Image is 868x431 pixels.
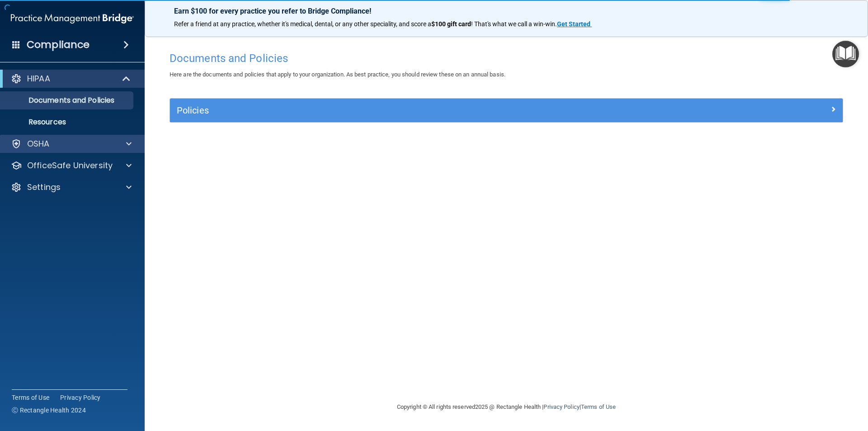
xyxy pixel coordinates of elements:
[431,20,471,28] strong: $100 gift card
[543,403,579,410] a: Privacy Policy
[12,406,86,415] span: Ⓒ Rectangle Health 2024
[177,105,668,115] h5: Policies
[11,138,132,149] a: OSHA
[832,41,859,67] button: Open Resource Center
[27,160,113,171] p: OfficeSafe University
[174,7,839,15] p: Earn $100 for every practice you refer to Bridge Compliance!
[6,118,129,127] p: Resources
[60,393,101,402] a: Privacy Policy
[557,20,592,28] a: Get Started
[6,96,129,105] p: Documents and Policies
[11,160,132,171] a: OfficeSafe University
[27,182,61,193] p: Settings
[27,38,90,51] h4: Compliance
[170,52,843,64] h4: Documents and Policies
[174,20,431,28] span: Refer a friend at any practice, whether it's medical, dental, or any other speciality, and score a
[341,393,671,422] div: Copyright © All rights reserved 2025 @ Rectangle Health | |
[170,71,505,78] span: Here are the documents and policies that apply to your organization. As best practice, you should...
[471,20,557,28] span: ! That's what we call a win-win.
[11,9,134,28] img: PMB logo
[11,73,131,84] a: HIPAA
[581,403,616,410] a: Terms of Use
[557,20,590,28] strong: Get Started
[27,138,50,149] p: OSHA
[12,393,49,402] a: Terms of Use
[11,182,132,193] a: Settings
[177,103,836,118] a: Policies
[27,73,50,84] p: HIPAA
